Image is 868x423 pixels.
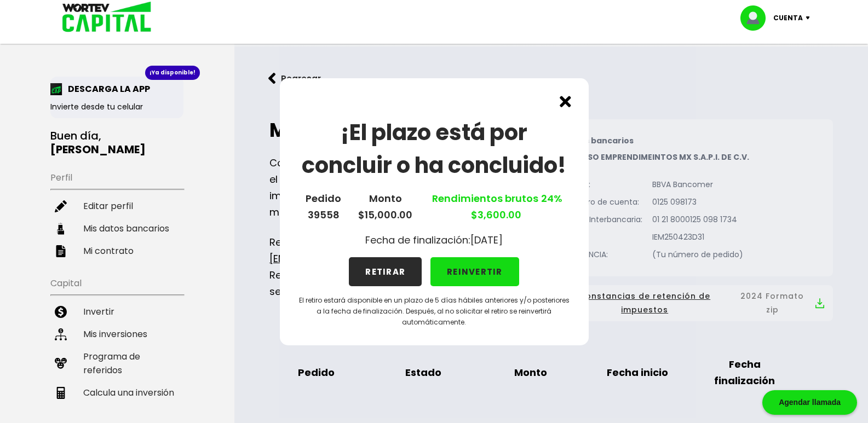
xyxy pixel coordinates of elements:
span: 24% [538,192,562,205]
p: Pedido 39558 [306,190,341,223]
button: REINVERTIR [430,257,519,286]
img: icon-down [803,16,818,20]
img: profile-image [740,5,773,31]
img: cross.ed5528e3.svg [560,96,571,107]
p: Fecha de finalización: [DATE] [365,232,503,248]
button: RETIRAR [349,257,422,286]
p: Cuenta [773,10,803,26]
h1: ¡El plazo está por concluir o ha concluido! [297,116,571,182]
a: Rendimientos brutos $3,600.00 [429,192,562,222]
p: Monto $15,000.00 [358,190,412,223]
p: El retiro estará disponible en un plazo de 5 días hábiles anteriores y/o posteriores a la fecha d... [297,295,571,328]
div: Agendar llamada [762,390,857,415]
